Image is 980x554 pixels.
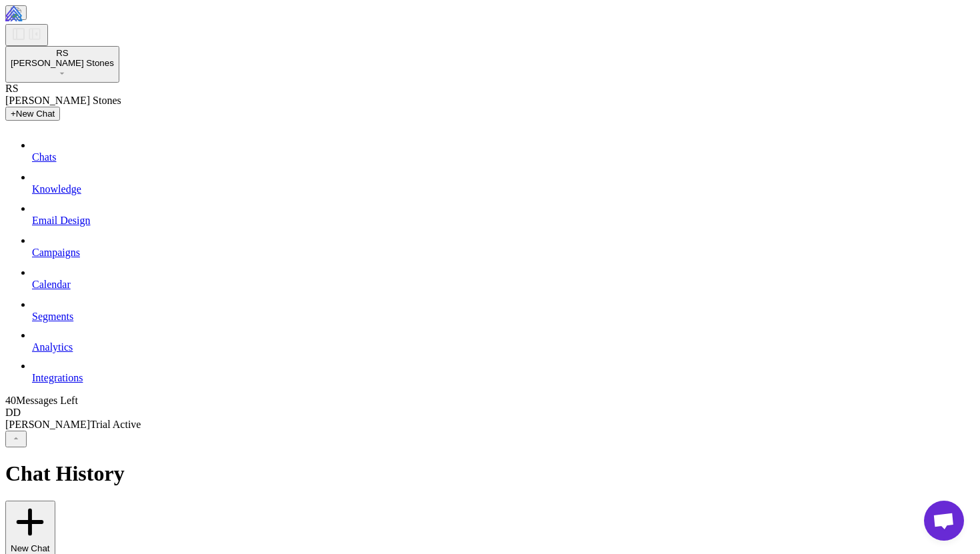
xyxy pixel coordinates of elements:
[32,311,73,322] span: Segments
[5,46,119,83] button: RS[PERSON_NAME] Stones
[5,95,121,106] span: [PERSON_NAME] Stones
[32,151,56,163] span: Chats
[5,107,60,121] button: +New Chat
[5,419,90,430] span: [PERSON_NAME]
[5,12,103,23] a: Raleon Logo
[32,215,91,226] span: Email Design
[16,109,55,119] span: New Chat
[90,419,141,430] span: Trial Active
[32,372,83,383] span: Integrations
[32,279,71,290] span: Calendar
[11,58,114,68] span: [PERSON_NAME] Stones
[11,48,114,58] div: RS
[5,5,103,21] img: Raleon Logo
[16,395,78,406] span: Messages Left
[924,501,964,541] a: Chat abierto
[5,395,16,406] span: 40
[11,109,16,119] span: +
[32,247,80,258] span: Campaigns
[32,183,81,195] span: Knowledge
[32,341,73,353] span: Analytics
